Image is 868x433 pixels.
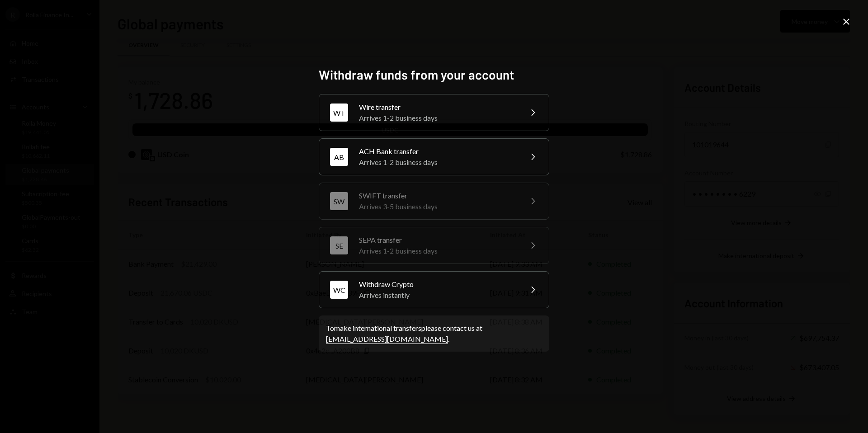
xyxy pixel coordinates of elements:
div: Withdraw Crypto [359,279,516,290]
div: SW [330,192,348,210]
button: SWSWIFT transferArrives 3-5 business days [319,183,549,220]
div: SWIFT transfer [359,190,516,201]
div: WT [330,104,348,122]
button: WTWire transferArrives 1-2 business days [319,94,549,131]
button: ABACH Bank transferArrives 1-2 business days [319,138,549,175]
button: SESEPA transferArrives 1-2 business days [319,227,549,264]
div: Arrives 1-2 business days [359,113,516,123]
h2: Withdraw funds from your account [319,66,549,84]
a: [EMAIL_ADDRESS][DOMAIN_NAME] [326,334,448,344]
div: ACH Bank transfer [359,146,516,157]
div: Arrives 1-2 business days [359,157,516,168]
div: Wire transfer [359,102,516,113]
button: WCWithdraw CryptoArrives instantly [319,271,549,308]
div: Arrives 1-2 business days [359,245,516,256]
div: AB [330,148,348,166]
div: Arrives 3-5 business days [359,201,516,212]
div: WC [330,281,348,299]
div: SE [330,236,348,254]
div: To make international transfers please contact us at . [326,323,542,344]
div: Arrives instantly [359,290,516,301]
div: SEPA transfer [359,235,516,245]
